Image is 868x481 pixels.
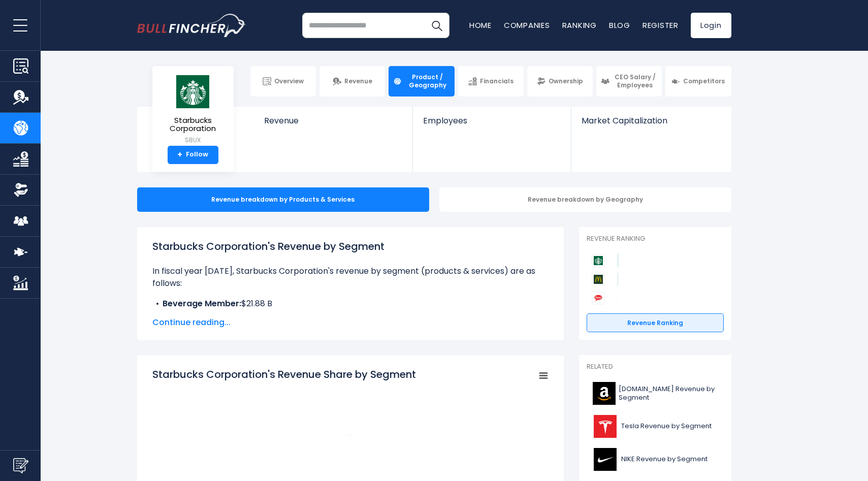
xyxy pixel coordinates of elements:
[587,235,724,243] p: Revenue Ranking
[152,316,549,329] span: Continue reading...
[613,73,657,89] span: CEO Salary / Employees
[405,73,449,89] span: Product / Geography
[137,14,246,37] img: bullfincher logo
[250,66,316,97] a: Overview
[621,455,708,464] span: NIKE Revenue by Segment
[593,382,616,405] img: AMZN logo
[274,77,304,85] span: Overview
[137,187,429,212] div: Revenue breakdown by Products & Services
[168,146,218,164] a: +Follow
[587,379,724,407] a: [DOMAIN_NAME] Revenue by Segment
[609,20,630,30] a: Blog
[683,77,725,85] span: Competitors
[582,116,720,125] span: Market Capitalization
[152,298,549,310] li: $21.88 B
[587,412,724,440] a: Tesla Revenue by Segment
[319,66,385,97] a: Revenue
[160,136,226,145] small: SBUX
[254,107,413,143] a: Revenue
[389,66,454,97] a: Product / Geography
[592,273,605,286] img: McDonald's Corporation competitors logo
[691,13,731,38] a: Login
[160,116,226,133] span: Starbucks Corporation
[593,415,618,438] img: TSLA logo
[596,66,662,97] a: CEO Salary / Employees
[571,107,730,143] a: Market Capitalization
[642,20,679,30] a: Register
[587,313,724,333] a: Revenue Ranking
[137,14,246,37] a: Go to homepage
[344,77,372,85] span: Revenue
[587,363,724,371] p: Related
[424,13,449,38] button: Search
[592,292,605,305] img: Yum! Brands competitors logo
[160,74,226,146] a: Starbucks Corporation SBUX
[413,107,571,143] a: Employees
[504,20,550,30] a: Companies
[423,116,561,125] span: Employees
[469,20,492,30] a: Home
[177,150,182,159] strong: +
[152,265,549,290] p: In fiscal year [DATE], Starbucks Corporation's revenue by segment (products & services) are as fo...
[480,77,513,85] span: Financials
[163,298,241,309] b: Beverage Member:
[587,445,724,473] a: NIKE Revenue by Segment
[593,448,618,471] img: NKE logo
[592,254,605,267] img: Starbucks Corporation competitors logo
[152,239,549,254] h1: Starbucks Corporation's Revenue by Segment
[527,66,593,97] a: Ownership
[621,422,712,431] span: Tesla Revenue by Segment
[549,77,583,85] span: Ownership
[152,367,416,381] tspan: Starbucks Corporation's Revenue Share by Segment
[264,116,403,125] span: Revenue
[439,187,731,212] div: Revenue breakdown by Geography
[562,20,597,30] a: Ranking
[665,66,731,97] a: Competitors
[619,385,718,402] span: [DOMAIN_NAME] Revenue by Segment
[13,182,28,198] img: Ownership
[458,66,524,97] a: Financials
